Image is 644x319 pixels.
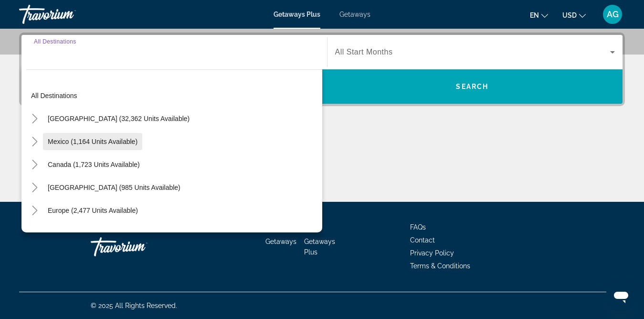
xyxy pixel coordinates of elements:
[48,138,137,145] span: Mexico (1,164 units available)
[91,232,186,261] a: Travorium
[43,179,185,196] button: [GEOGRAPHIC_DATA] (985 units available)
[34,38,76,44] span: All Destinations
[600,4,625,24] button: User Menu
[26,179,43,196] button: Toggle Caribbean & Atlantic Islands (985 units available)
[607,10,619,19] span: AG
[410,223,426,231] a: FAQs
[31,92,77,99] span: All destinations
[410,236,435,244] a: Contact
[562,8,586,22] button: Change currency
[530,8,548,22] button: Change language
[410,249,454,257] a: Privacy Policy
[339,11,370,18] a: Getaways
[26,225,43,242] button: Toggle Australia (197 units available)
[43,202,143,219] button: Europe (2,477 units available)
[48,115,190,122] span: [GEOGRAPHIC_DATA] (32,362 units available)
[48,184,180,191] span: [GEOGRAPHIC_DATA] (985 units available)
[304,238,335,256] a: Getaways Plus
[19,2,115,27] a: Travorium
[21,35,623,104] div: Search widget
[335,48,393,56] span: All Start Months
[26,87,322,104] button: All destinations
[562,11,577,19] span: USD
[43,110,194,127] button: [GEOGRAPHIC_DATA] (32,362 units available)
[322,69,623,104] button: Search
[410,262,470,270] a: Terms & Conditions
[265,238,296,245] a: Getaways
[91,302,177,309] span: © 2025 All Rights Reserved.
[48,207,138,214] span: Europe (2,477 units available)
[26,110,43,127] button: Toggle United States (32,362 units available)
[48,161,140,168] span: Canada (1,723 units available)
[456,83,488,90] span: Search
[43,225,185,242] button: [GEOGRAPHIC_DATA] (197 units available)
[530,11,539,19] span: en
[606,281,636,311] iframe: Кнопка запуска окна обмена сообщениями
[26,156,43,173] button: Toggle Canada (1,723 units available)
[26,202,43,219] button: Toggle Europe (2,477 units available)
[274,11,320,18] a: Getaways Plus
[26,133,43,150] button: Toggle Mexico (1,164 units available)
[43,133,142,150] button: Mexico (1,164 units available)
[43,156,145,173] button: Canada (1,723 units available)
